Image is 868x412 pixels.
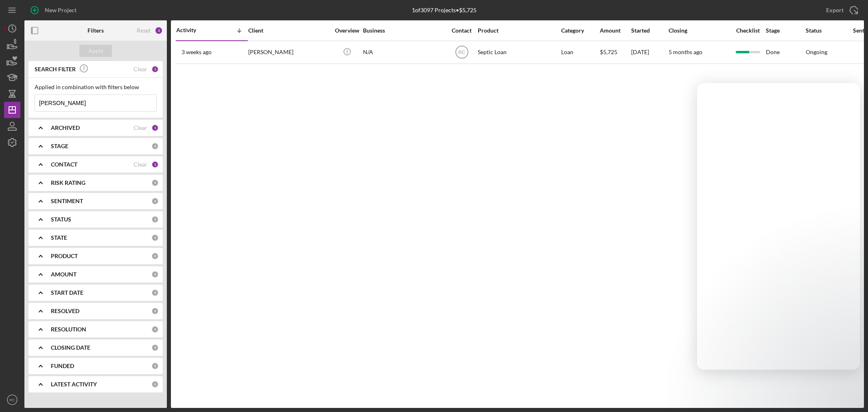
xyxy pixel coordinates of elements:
[51,326,86,333] b: RESOLUTION
[478,42,559,63] div: Septic Loan
[840,376,860,396] iframe: Intercom live chat
[669,27,730,34] div: Closing
[51,253,78,259] b: PRODUCT
[51,308,79,314] b: RESOLVED
[79,45,112,57] button: Apply
[88,45,103,57] div: Apply
[151,197,159,205] div: 0
[133,161,147,168] div: Clear
[151,344,159,351] div: 0
[412,7,477,13] div: 1 of 3097 Projects • $5,725
[730,27,765,34] div: Checklist
[600,27,630,34] div: Amount
[600,42,630,63] div: $5,725
[51,289,83,296] b: START DATE
[151,362,159,370] div: 0
[9,398,15,402] text: RC
[151,307,159,315] div: 0
[151,124,159,131] div: 1
[133,125,147,131] div: Clear
[51,125,80,131] b: ARCHIVED
[818,2,864,18] button: Export
[363,42,444,63] div: N/A
[806,49,827,55] div: Ongoing
[446,27,477,34] div: Contact
[151,381,159,388] div: 0
[669,48,702,55] time: 5 months ago
[87,27,104,34] b: Filters
[478,27,559,34] div: Product
[151,161,159,168] div: 1
[51,271,77,278] b: AMOUNT
[332,27,362,34] div: Overview
[51,344,90,351] b: CLOSING DATE
[51,198,83,204] b: SENTIMENT
[51,180,85,186] b: RISK RATING
[51,161,77,168] b: CONTACT
[155,26,163,35] div: 3
[248,42,330,63] div: [PERSON_NAME]
[561,42,599,63] div: Loan
[4,392,20,408] button: RC
[181,49,212,55] time: 2025-08-04 20:51
[45,2,77,18] div: New Project
[151,289,159,296] div: 0
[51,143,68,149] b: STAGE
[248,27,330,34] div: Client
[35,84,157,90] div: Applied in combination with filters below
[51,234,67,241] b: STATE
[35,66,76,72] b: SEARCH FILTER
[176,27,212,33] div: Activity
[766,42,805,63] div: Done
[51,216,71,223] b: STATUS
[697,83,860,370] iframe: Intercom live chat
[363,27,444,34] div: Business
[151,234,159,241] div: 0
[51,363,74,369] b: FUNDED
[151,179,159,186] div: 0
[151,216,159,223] div: 0
[151,271,159,278] div: 0
[826,2,844,18] div: Export
[151,252,159,260] div: 0
[631,27,668,34] div: Started
[133,66,147,72] div: Clear
[631,42,668,63] div: [DATE]
[151,66,159,73] div: 1
[151,326,159,333] div: 0
[766,27,805,34] div: Stage
[137,27,151,34] div: Reset
[24,2,85,18] button: New Project
[51,381,97,388] b: LATEST ACTIVITY
[806,27,845,34] div: Status
[561,27,599,34] div: Category
[151,142,159,150] div: 0
[458,50,466,55] text: RC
